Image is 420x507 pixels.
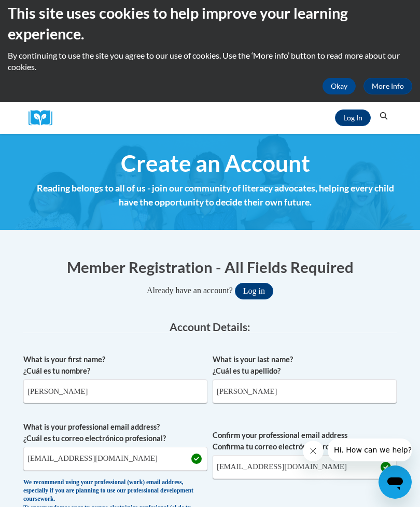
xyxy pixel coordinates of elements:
[363,78,412,94] a: More Info
[303,441,324,461] iframe: Close message
[323,78,356,94] button: Okay
[23,379,207,403] input: Metadata input
[213,455,397,479] input: Required
[8,3,412,45] h2: This site uses cookies to help improve your learning experience.
[170,320,250,333] span: Account Details:
[121,149,310,177] span: Create an Account
[213,354,397,377] label: What is your last name? ¿Cuál es tu apellido?
[328,439,412,461] iframe: Message from company
[23,354,207,377] label: What is your first name? ¿Cuál es tu nombre?
[235,283,273,299] button: Log in
[23,421,207,444] label: What is your professional email address? ¿Cuál es tu correo electrónico profesional?
[376,110,391,122] button: Search
[213,430,397,453] label: Confirm your professional email address Confirma tu correo electrónico profesional.
[29,182,402,209] h4: Reading belongs to all of us - join our community of literacy advocates, helping every child have...
[23,256,397,278] h1: Member Registration - All Fields Required
[29,110,60,126] a: Cox Campus
[29,110,60,126] img: Logo brand
[379,465,412,499] iframe: Button to launch messaging window
[23,447,207,471] input: Metadata input
[8,50,412,73] p: By continuing to use the site you agree to our use of cookies. Use the ‘More info’ button to read...
[147,286,233,295] span: Already have an account?
[335,109,371,126] a: Log In
[213,379,397,403] input: Metadata input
